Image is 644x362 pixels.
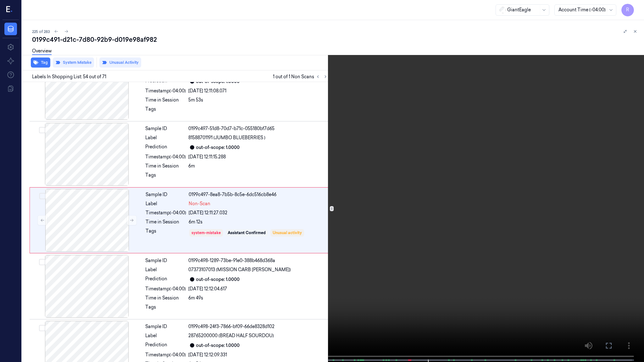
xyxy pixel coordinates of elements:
div: Time in Session [145,295,186,301]
button: Select row [39,193,46,199]
span: 225 of 283 [32,29,50,34]
span: Non-Scan [189,200,210,207]
div: Sample ID [145,257,186,264]
div: 0199c498-24f3-7866-bf09-66de8328d102 [188,323,328,330]
div: 0199c497-51d8-70d7-b71c-055180bf7d65 [188,125,328,132]
div: Timestamp (-04:00) [145,154,186,160]
div: Label [146,200,186,207]
span: 81588701191 (JUMBO BLUEBERRIES ) [188,134,265,141]
div: Time in Session [145,97,186,103]
div: Timestamp (-04:00) [145,352,186,358]
div: Label [145,134,186,141]
div: Timestamp (-04:00) [145,88,186,94]
div: [DATE] 12:11:08.071 [188,88,328,94]
div: out-of-scope: 1.0000 [196,342,240,349]
div: Sample ID [145,323,186,330]
div: Tags [146,228,186,238]
div: Label [145,332,186,339]
div: Unusual activity [273,230,302,236]
div: [DATE] 12:11:15.288 [188,154,328,160]
div: Prediction [145,342,186,349]
div: 5m 53s [188,97,328,103]
div: Prediction [145,276,186,283]
div: Tags [145,304,186,314]
div: 0199c497-8ea8-7b5b-8c5e-6dc516cb8e46 [189,191,328,198]
div: [DATE] 12:12:09.331 [188,352,328,358]
button: Select row [39,325,45,331]
div: 0199c498-1289-73be-91e0-388b468d368a [188,257,328,264]
div: Label [145,266,186,273]
div: [DATE] 12:11:27.032 [189,210,328,216]
div: Timestamp (-04:00) [146,210,186,216]
div: Tags [145,172,186,182]
div: [DATE] 12:12:04.617 [188,286,328,292]
button: R [621,4,634,16]
button: Select row [39,127,45,133]
button: System Mistake [53,58,94,68]
div: out-of-scope: 1.0000 [196,144,240,151]
div: 6m 49s [188,295,328,301]
div: Prediction [145,144,186,151]
div: Sample ID [146,191,186,198]
div: Timestamp (-04:00) [145,286,186,292]
div: Tags [145,106,186,116]
button: Unusual Activity [99,58,141,68]
a: Overview [32,48,52,55]
div: Time in Session [145,163,186,169]
span: 28765200000 (BREAD HALF SOURDOU) [188,332,274,339]
div: Time in Session [146,219,186,225]
div: Sample ID [145,125,186,132]
div: out-of-scope: 1.0000 [196,276,240,283]
div: 0199c491-d21c-7d80-92b9-d019e98af982 [32,35,639,44]
div: 6m [188,163,328,169]
div: Assistant Confirmed [228,230,266,236]
button: Select row [39,259,45,265]
div: 6m 12s [189,219,328,225]
div: system-mistake [192,230,221,236]
span: 1 out of 1 Non Scans [273,73,329,80]
span: 07373107013 (MISSION CARB [PERSON_NAME]) [188,266,291,273]
button: Tag [31,58,50,68]
span: Labels In Shopping List: 54 out of 71 [32,74,106,80]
